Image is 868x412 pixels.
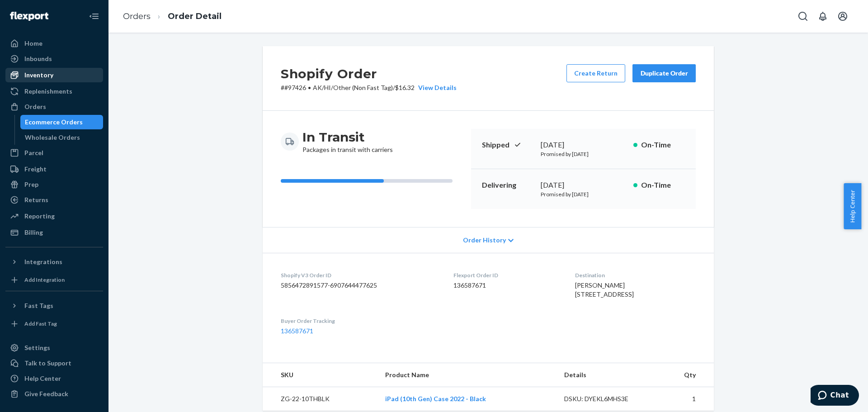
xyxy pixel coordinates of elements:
[641,140,685,150] p: On-Time
[302,129,393,145] h3: In Transit
[10,12,48,21] img: Flexport logo
[24,165,47,174] div: Freight
[123,11,151,21] a: Orders
[5,209,103,223] a: Reporting
[5,298,103,313] button: Fast Tags
[24,71,53,80] div: Inventory
[378,363,557,387] th: Product Name
[281,64,457,83] h2: Shopify Order
[844,183,861,229] button: Help Center
[281,317,439,325] dt: Buyer Order Tracking
[313,84,393,91] span: AK/HI/Other (Non Fast Tag)
[385,395,486,403] a: iPad (10th Gen) Case 2022 - Black
[85,7,103,25] button: Close Navigation
[632,64,696,82] button: Duplicate Order
[814,7,832,25] button: Open notifications
[24,102,46,111] div: Orders
[5,146,103,160] a: Parcel
[5,177,103,192] a: Prep
[482,180,533,190] p: Delivering
[308,84,311,91] span: •
[5,193,103,207] a: Returns
[168,11,222,21] a: Order Detail
[656,363,714,387] th: Qty
[281,83,457,92] p: # #97426 / $16.32
[641,180,685,190] p: On-Time
[482,140,533,150] p: Shipped
[24,39,42,48] div: Home
[541,150,626,158] p: Promised by [DATE]
[24,87,72,96] div: Replenishments
[24,195,48,204] div: Returns
[5,99,103,114] a: Orders
[834,7,852,25] button: Open account menu
[575,271,696,279] dt: Destination
[5,273,103,287] a: Add Integration
[24,301,53,310] div: Fast Tags
[263,387,378,411] td: ZG-22-10THBLK
[5,36,103,51] a: Home
[25,133,80,142] div: Wholesale Orders
[5,317,103,331] a: Add Fast Tag
[24,389,68,398] div: Give Feedback
[24,320,57,327] div: Add Fast Tag
[24,228,43,237] div: Billing
[5,371,103,386] a: Help Center
[281,281,439,290] dd: 5856472891577-6907644477625
[453,281,560,290] dd: 136587671
[24,359,71,368] div: Talk to Support
[5,341,103,355] a: Settings
[25,118,83,127] div: Ecommerce Orders
[5,68,103,82] a: Inventory
[5,84,103,99] a: Replenishments
[5,387,103,401] button: Give Feedback
[20,115,104,129] a: Ecommerce Orders
[24,374,61,383] div: Help Center
[24,343,50,352] div: Settings
[263,363,378,387] th: SKU
[5,225,103,240] a: Billing
[24,212,55,221] div: Reporting
[656,387,714,411] td: 1
[24,276,65,284] div: Add Integration
[116,3,229,30] ol: breadcrumbs
[541,140,626,150] div: [DATE]
[24,148,43,157] div: Parcel
[575,281,634,298] span: [PERSON_NAME] [STREET_ADDRESS]
[24,257,62,266] div: Integrations
[281,271,439,279] dt: Shopify V3 Order ID
[281,327,313,335] a: 136587671
[463,236,506,245] span: Order History
[566,64,625,82] button: Create Return
[564,394,649,403] div: DSKU: DYEKL6MHS3E
[5,162,103,176] a: Freight
[24,54,52,63] div: Inbounds
[453,271,560,279] dt: Flexport Order ID
[811,385,859,407] iframe: Opens a widget where you can chat to one of our agents
[20,130,104,145] a: Wholesale Orders
[5,356,103,370] button: Talk to Support
[557,363,656,387] th: Details
[302,129,393,154] div: Packages in transit with carriers
[794,7,812,25] button: Open Search Box
[5,52,103,66] a: Inbounds
[541,180,626,190] div: [DATE]
[415,83,457,92] button: View Details
[5,255,103,269] button: Integrations
[541,190,626,198] p: Promised by [DATE]
[640,69,688,78] div: Duplicate Order
[24,180,38,189] div: Prep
